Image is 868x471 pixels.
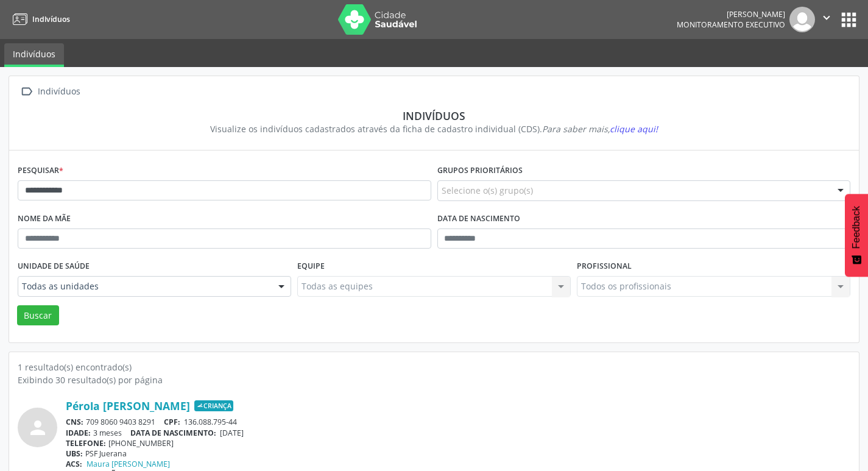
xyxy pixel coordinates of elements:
[18,83,82,101] a:  Indivíduos
[815,7,838,32] button: 
[17,305,59,326] button: Buscar
[130,428,216,438] span: DATA DE NASCIMENTO:
[220,428,244,438] span: [DATE]
[66,448,850,459] div: PSF Juerana
[297,257,325,276] label: Equipe
[26,122,842,135] div: Visualize os indivíduos cadastrados através da ficha de cadastro individual (CDS).
[66,428,91,438] span: IDADE:
[677,9,785,19] div: [PERSON_NAME]
[18,210,71,228] label: Nome da mãe
[66,417,83,427] span: CNS:
[838,9,859,30] button: apps
[66,438,106,448] span: TELEFONE:
[437,210,520,228] label: Data de nascimento
[577,257,632,276] label: Profissional
[677,19,785,30] span: Monitoramento Executivo
[442,184,533,197] span: Selecione o(s) grupo(s)
[66,417,850,427] div: 709 8060 9403 8291
[437,161,523,180] label: Grupos prioritários
[845,194,868,277] button: Feedback - Mostrar pesquisa
[194,400,233,411] span: Criança
[35,83,82,101] div: Indivíduos
[4,43,64,67] a: Indivíduos
[18,161,63,180] label: Pesquisar
[851,206,862,249] span: Feedback
[164,417,180,427] span: CPF:
[22,280,266,292] span: Todas as unidades
[610,123,658,135] span: clique aqui!
[542,123,658,135] i: Para saber mais,
[789,7,815,32] img: img
[66,459,82,469] span: ACS:
[66,428,850,438] div: 3 meses
[18,257,90,276] label: Unidade de saúde
[184,417,237,427] span: 136.088.795-44
[820,11,833,24] i: 
[26,109,842,122] div: Indivíduos
[18,374,850,386] div: Exibindo 30 resultado(s) por página
[18,361,850,374] div: 1 resultado(s) encontrado(s)
[18,83,35,101] i: 
[27,417,49,439] i: person
[9,9,70,29] a: Indivíduos
[32,14,70,24] span: Indivíduos
[66,438,850,448] div: [PHONE_NUMBER]
[66,399,190,413] a: Pérola [PERSON_NAME]
[66,448,83,459] span: UBS:
[86,459,170,469] a: Maura [PERSON_NAME]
